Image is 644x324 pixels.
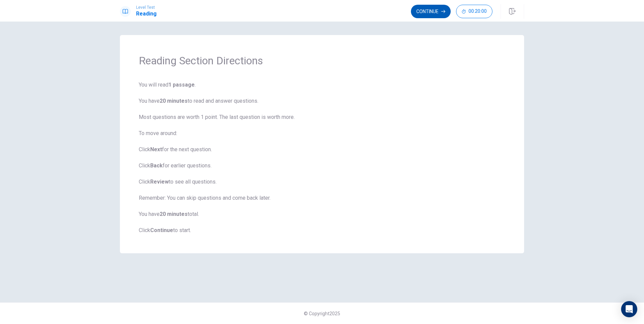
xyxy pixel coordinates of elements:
[160,211,188,217] b: 20 minutes
[160,98,188,104] b: 20 minutes
[621,301,637,317] div: Open Intercom Messenger
[469,9,487,14] span: 00:20:00
[168,82,195,88] b: 1 passage
[411,5,451,18] button: Continue
[139,81,505,234] span: You will read . You have to read and answer questions. Most questions are worth 1 point. The last...
[139,54,505,67] h1: Reading Section Directions
[456,5,492,18] button: 00:20:00
[136,5,157,10] span: Level Test
[304,311,340,316] span: © Copyright 2025
[150,146,162,153] b: Next
[150,162,163,169] b: Back
[150,179,169,185] b: Review
[150,227,173,233] b: Continue
[136,10,157,18] h1: Reading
